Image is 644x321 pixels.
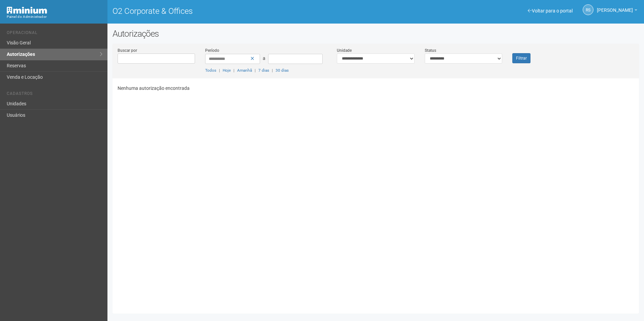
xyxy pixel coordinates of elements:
a: RS [583,4,593,15]
span: | [233,68,234,73]
a: 7 dias [258,68,269,73]
span: | [219,68,220,73]
a: 30 dias [276,68,289,73]
label: Buscar por [118,47,137,53]
h1: O2 Corporate & Offices [112,7,371,15]
a: Amanhã [237,68,252,73]
span: | [255,68,256,73]
span: | [272,68,273,73]
div: Painel do Administrador [7,14,102,20]
img: Minium [7,7,47,14]
button: Filtrar [512,53,530,63]
h2: Autorizações [112,29,639,39]
span: a [263,56,265,61]
label: Período [205,47,219,53]
label: Status [425,47,436,53]
a: Todos [205,68,216,73]
span: Rayssa Soares Ribeiro [597,1,633,13]
label: Unidade [337,47,352,53]
a: [PERSON_NAME] [597,8,637,14]
li: Cadastros [7,91,102,98]
p: Nenhuma autorização encontrada [118,85,634,91]
a: Voltar para o portal [528,8,573,13]
a: Hoje [223,68,231,73]
li: Operacional [7,30,102,37]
